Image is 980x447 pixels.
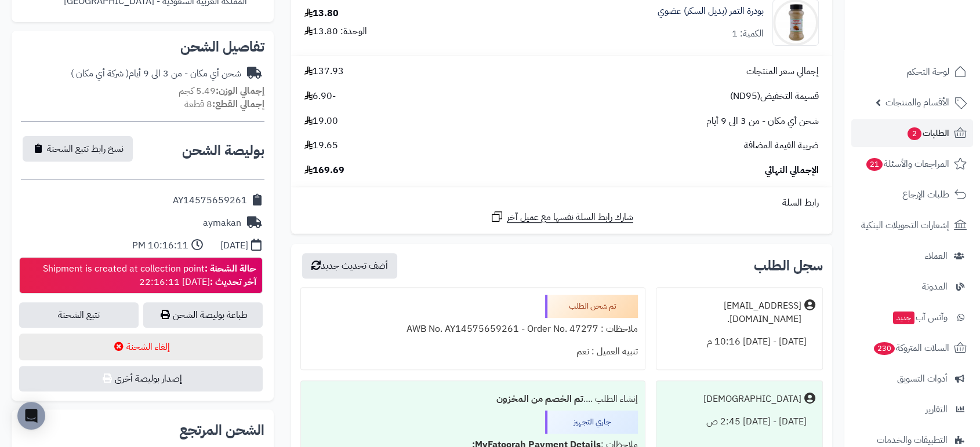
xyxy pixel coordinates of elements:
a: تتبع الشحنة [19,302,139,328]
span: 21 [866,158,883,171]
div: جاري التجهيز [545,411,638,434]
a: وآتس آبجديد [851,303,973,331]
button: إلغاء الشحنة [19,334,263,360]
span: نسخ رابط تتبع الشحنة [47,142,124,156]
div: تم شحن الطلب [545,295,638,318]
strong: إجمالي القطع: [212,97,264,111]
strong: آخر تحديث : [210,275,256,289]
span: طلبات الإرجاع [902,186,949,203]
div: AY14575659261 [173,194,247,207]
a: لوحة التحكم [851,58,973,86]
a: أدوات التسويق [851,365,973,393]
span: قسيمة التخفيض(ND95) [730,90,819,103]
span: الأقسام والمنتجات [885,94,949,111]
div: Open Intercom Messenger [17,402,45,430]
h2: بوليصة الشحن [182,144,264,157]
span: إشعارات التحويلات البنكية [861,217,949,233]
h2: الشحن المرتجع [179,423,264,437]
strong: حالة الشحنة : [205,262,256,276]
span: إجمالي سعر المنتجات [746,65,819,78]
span: 137.93 [304,65,344,78]
div: [DATE] - [DATE] 2:45 ص [663,411,815,433]
div: إنشاء الطلب .... [308,388,638,411]
a: إشعارات التحويلات البنكية [851,211,973,239]
div: [DATE] [220,239,248,252]
small: 8 قطعة [184,97,264,111]
div: رابط السلة [296,196,827,210]
div: [DATE] - [DATE] 10:16 م [663,331,815,353]
div: الوحدة: 13.80 [304,25,367,38]
span: 19.00 [304,115,338,128]
span: ضريبة القيمة المضافة [744,139,819,152]
span: شارك رابط السلة نفسها مع عميل آخر [507,211,633,224]
div: [EMAIL_ADDRESS][DOMAIN_NAME]. [663,299,801,326]
span: لوحة التحكم [906,64,949,80]
span: العملاء [925,248,948,264]
h2: تفاصيل الشحن [21,40,264,54]
div: Shipment is created at collection point [DATE] 22:16:11 [43,262,256,289]
span: الطلبات [906,125,949,141]
h3: سجل الطلب [754,259,823,273]
button: نسخ رابط تتبع الشحنة [23,136,133,162]
span: السلات المتروكة [873,340,949,356]
span: الإجمالي النهائي [765,164,819,177]
a: طباعة بوليصة الشحن [143,302,263,328]
div: ملاحظات : AWB No. AY14575659261 - Order No. 47277 [308,318,638,340]
a: التقارير [851,395,973,423]
button: إصدار بوليصة أخرى [19,366,263,391]
div: الكمية: 1 [732,27,764,41]
div: 10:16:11 PM [132,239,188,252]
a: شارك رابط السلة نفسها مع عميل آخر [490,210,633,224]
div: شحن أي مكان - من 3 الى 9 أيام [71,67,241,80]
span: 19.65 [304,139,338,152]
div: تنبيه العميل : نعم [308,340,638,363]
a: المدونة [851,273,973,301]
button: أضف تحديث جديد [302,253,397,279]
div: aymakan [203,217,241,230]
a: المراجعات والأسئلة21 [851,150,973,178]
span: شحن أي مكان - من 3 الى 9 أيام [706,115,819,128]
img: logo-2.png [901,25,969,50]
a: العملاء [851,242,973,270]
span: -6.90 [304,90,336,103]
span: 169.69 [304,164,344,177]
span: المدونة [922,279,948,295]
span: التقارير [925,401,948,417]
span: وآتس آب [892,309,948,325]
a: بودرة التمر (بديل السكر) عضوي [658,5,764,18]
span: 230 [873,342,895,356]
a: السلات المتروكة230 [851,334,973,362]
span: المراجعات والأسئلة [865,156,949,172]
span: جديد [893,312,914,324]
span: أدوات التسويق [897,371,948,387]
div: [DEMOGRAPHIC_DATA] [703,393,801,406]
small: 5.49 كجم [179,84,264,98]
a: الطلبات2 [851,119,973,147]
b: تم الخصم من المخزون [496,392,583,406]
span: ( شركة أي مكان ) [71,67,129,80]
a: طلبات الإرجاع [851,181,973,208]
div: 13.80 [304,7,339,20]
span: 2 [908,127,922,141]
strong: إجمالي الوزن: [216,84,264,98]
